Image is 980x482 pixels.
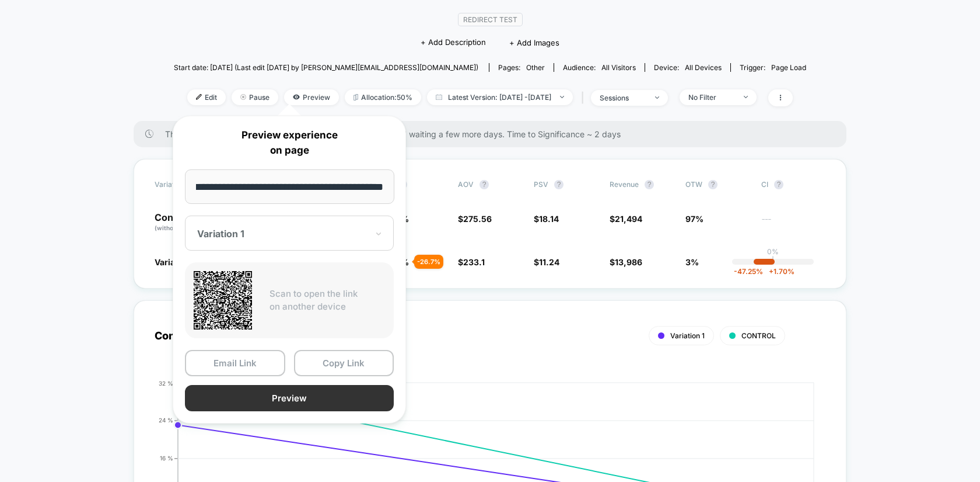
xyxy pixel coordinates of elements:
[196,94,202,100] img: edit
[601,63,636,72] span: All Visitors
[421,37,486,48] span: + Add Description
[772,256,774,265] p: |
[463,214,492,224] span: 275.56
[771,63,806,72] span: Page Load
[560,96,564,98] img: end
[294,350,394,376] button: Copy Link
[741,331,776,340] span: CONTROL
[463,257,485,267] span: 233.1
[539,214,559,224] span: 18.14
[645,180,654,189] button: ?
[427,89,573,105] span: Latest Version: [DATE] - [DATE]
[761,180,825,189] span: CI
[610,257,642,267] span: $
[353,94,358,100] img: rebalance
[610,214,642,224] span: $
[232,89,278,105] span: Pause
[185,128,394,158] p: Preview experience on page
[345,89,421,105] span: Allocation: 50%
[414,255,443,269] div: - 26.7 %
[774,180,783,189] button: ?
[436,94,442,100] img: calendar
[539,257,559,267] span: 11.24
[708,180,717,189] button: ?
[579,89,591,106] span: |
[534,180,548,189] span: PSV
[610,180,639,189] span: Revenue
[155,213,219,233] p: Control
[769,267,773,276] span: +
[685,214,703,224] span: 97%
[600,93,646,102] div: sessions
[155,224,207,231] span: (without changes)
[763,267,794,276] span: 1.70 %
[554,180,563,189] button: ?
[185,385,394,411] button: Preview
[534,257,559,267] span: $
[744,96,748,98] img: end
[509,38,559,47] span: + Add Images
[767,247,779,256] p: 0%
[480,180,489,189] button: ?
[685,257,699,267] span: 3%
[269,287,385,314] p: Scan to open the link on another device
[734,267,763,276] span: -47.25 %
[159,379,173,386] tspan: 32 %
[534,214,559,224] span: $
[761,216,825,233] span: ---
[159,417,173,424] tspan: 24 %
[165,129,823,139] span: There are still no statistically significant results. We recommend waiting a few more days . Time...
[526,63,545,72] span: other
[645,63,730,72] span: Device:
[740,63,806,72] div: Trigger:
[458,257,485,267] span: $
[240,94,246,100] img: end
[155,257,196,267] span: Variation 1
[655,96,659,99] img: end
[563,63,636,72] div: Audience:
[185,350,285,376] button: Email Link
[284,89,339,105] span: Preview
[498,63,545,72] div: Pages:
[174,63,478,72] span: Start date: [DATE] (Last edit [DATE] by [PERSON_NAME][EMAIL_ADDRESS][DOMAIN_NAME])
[187,89,226,105] span: Edit
[155,180,219,189] span: Variation
[688,93,735,102] div: No Filter
[458,13,523,26] span: Redirect Test
[615,257,642,267] span: 13,986
[160,455,173,462] tspan: 16 %
[685,180,750,189] span: OTW
[615,214,642,224] span: 21,494
[458,180,474,189] span: AOV
[685,63,722,72] span: all devices
[458,214,492,224] span: $
[670,331,705,340] span: Variation 1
